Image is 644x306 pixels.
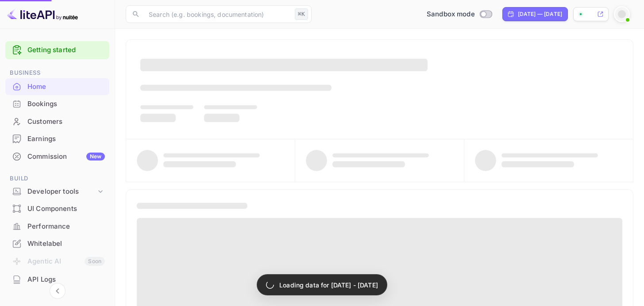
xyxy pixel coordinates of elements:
span: Build [5,174,109,184]
div: Home [27,82,105,92]
div: UI Components [27,204,105,214]
div: Developer tools [5,184,109,199]
div: Commission [27,152,105,162]
span: Business [5,68,109,78]
a: Home [5,78,109,95]
a: Getting started [27,45,105,55]
div: Developer tools [27,187,96,197]
a: UI Components [5,200,109,217]
div: Earnings [27,134,105,144]
div: Earnings [5,130,109,148]
div: Customers [27,117,105,127]
div: Home [5,78,109,96]
div: Bookings [5,96,109,113]
input: Search (e.g. bookings, documentation) [143,5,291,23]
div: Getting started [5,41,109,59]
div: Switch to Production mode [423,9,495,19]
div: New [86,153,105,161]
a: Customers [5,113,109,130]
a: CommissionNew [5,148,109,164]
div: ⌘K [295,8,308,20]
span: Sandbox mode [427,9,475,19]
button: Collapse navigation [50,283,66,299]
div: Whitelabel [5,235,109,252]
div: API Logs [27,275,105,285]
div: Performance [5,218,109,235]
a: Whitelabel [5,235,109,252]
a: Bookings [5,96,109,112]
a: Earnings [5,130,109,147]
div: Customers [5,113,109,130]
div: API Logs [5,271,109,288]
div: CommissionNew [5,148,109,165]
div: Performance [27,222,105,232]
a: API Logs [5,271,109,287]
a: Performance [5,218,109,234]
p: Loading data for [DATE] - [DATE] [279,280,378,290]
img: LiteAPI logo [7,7,78,21]
div: UI Components [5,200,109,218]
div: Whitelabel [27,239,105,249]
div: [DATE] — [DATE] [518,10,562,18]
div: Bookings [27,99,105,109]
